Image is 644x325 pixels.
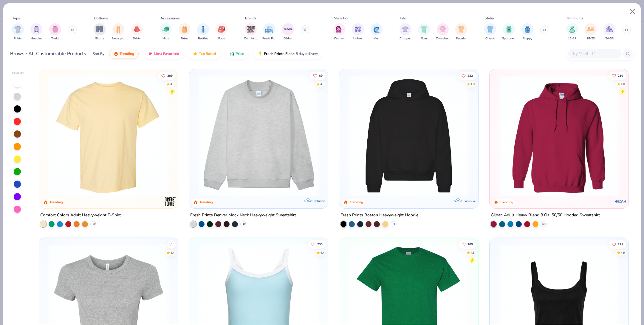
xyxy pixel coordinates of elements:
button: filter button [216,23,228,41]
button: filter button [12,23,24,41]
button: filter button [585,23,597,41]
img: Tanks Image [52,26,58,33]
button: filter button [197,23,209,41]
div: filter for Men [371,23,383,41]
div: filter for Hats [160,23,172,41]
div: filter for Women [333,23,345,41]
button: Trending [109,49,139,59]
img: Regular Image [458,26,465,33]
span: Top Rated [199,51,216,56]
img: 24-35 Image [606,26,613,33]
button: filter button [282,23,294,41]
div: Minimums [566,16,583,21]
img: Sportswear Image [506,26,512,33]
span: Exclusive [312,199,325,203]
div: Sort By [93,51,104,56]
img: 01756b78-01f6-4cc6-8d8a-3c30c1a0c8ac [496,75,623,196]
img: flash.gif [258,51,263,56]
img: TopRated.gif [193,51,198,56]
button: Fresh Prints Flash5 day delivery [253,49,322,59]
button: filter button [484,23,496,41]
div: 4.7 [170,250,174,255]
div: filter for Slim [418,23,430,41]
button: filter button [352,23,364,41]
button: filter button [160,23,172,41]
span: 233 [318,243,323,246]
span: Hats [162,36,169,41]
img: e55d29c3-c55d-459c-bfd9-9b1c499ab3c6 [172,75,299,196]
button: Like [609,240,626,248]
span: Shirts [14,36,22,41]
div: filter for Unisex [352,23,364,41]
img: Comfort Colors logo [164,195,176,207]
span: Slim [421,36,427,41]
button: Like [459,240,476,248]
div: Fresh Prints Denver Mock Neck Heavyweight Sweatshirt [190,212,296,219]
img: d4a37e75-5f2b-4aef-9a6e-23330c63bbc0 [472,75,599,196]
span: Gildan [284,36,292,41]
img: Totes Image [181,26,188,33]
div: filter for Oversized [436,23,449,41]
img: Cropped Image [402,26,409,33]
button: filter button [244,23,258,41]
button: Top Rated [188,49,220,59]
span: Unisex [353,36,362,41]
img: Classic Image [487,26,494,33]
span: Classic [485,36,495,41]
span: Sweatpants [112,36,125,41]
div: filter for Skirts [131,23,143,41]
button: Like [309,240,326,248]
div: Filter By [12,71,24,75]
img: Bottles Image [200,26,206,33]
button: Like [609,71,626,80]
div: 4.9 [170,82,174,86]
img: Preppy Image [524,26,531,33]
button: filter button [371,23,383,41]
button: filter button [400,23,411,41]
button: filter button [502,23,516,41]
img: Unisex Image [354,26,361,33]
img: 91acfc32-fd48-4d6b-bdad-a4c1a30ac3fc [345,75,472,196]
div: filter for Classic [484,23,496,41]
button: Price [225,49,249,59]
span: Shorts [95,36,104,41]
img: Sweatpants Image [115,26,122,33]
span: Hoodies [31,36,42,41]
span: 232 [467,74,473,77]
span: 289 [167,74,173,77]
button: filter button [333,23,345,41]
span: Tanks [51,36,59,41]
div: filter for Gildan [282,23,294,41]
img: f5d85501-0dbb-4ee4-b115-c08fa3845d83 [195,75,322,196]
div: 4.9 [621,250,625,255]
button: filter button [262,23,276,41]
span: Oversized [436,36,449,41]
span: Trending [120,51,134,56]
div: 4.8 [321,82,325,86]
button: filter button [521,23,533,41]
div: filter for Cropped [400,23,411,41]
button: filter button [94,23,106,41]
img: Comfort Colors Image [246,25,255,34]
div: filter for Fresh Prints [262,23,276,41]
img: Gildan Image [284,25,292,34]
img: 029b8af0-80e6-406f-9fdc-fdf898547912 [45,75,172,196]
button: filter button [436,23,449,41]
div: 4.8 [470,250,475,255]
input: Try "T-Shirt" [572,50,617,57]
div: Gildan Adult Heavy Blend 8 Oz. 50/50 Hooded Sweatshirt [491,212,600,219]
button: filter button [566,23,578,41]
img: Oversized Image [439,26,446,33]
span: 69 [319,74,323,77]
div: filter for Tanks [49,23,61,41]
div: filter for 12-17 [566,23,578,41]
div: Fresh Prints Boston Heavyweight Hoodie [340,212,418,219]
div: filter for Preppy [521,23,533,41]
button: Like [459,71,476,80]
div: filter for Totes [179,23,191,41]
button: Close [627,6,638,17]
div: 4.8 [470,82,475,86]
span: + 10 [241,222,246,226]
div: filter for 24-35 [603,23,615,41]
div: 4.8 [621,82,625,86]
